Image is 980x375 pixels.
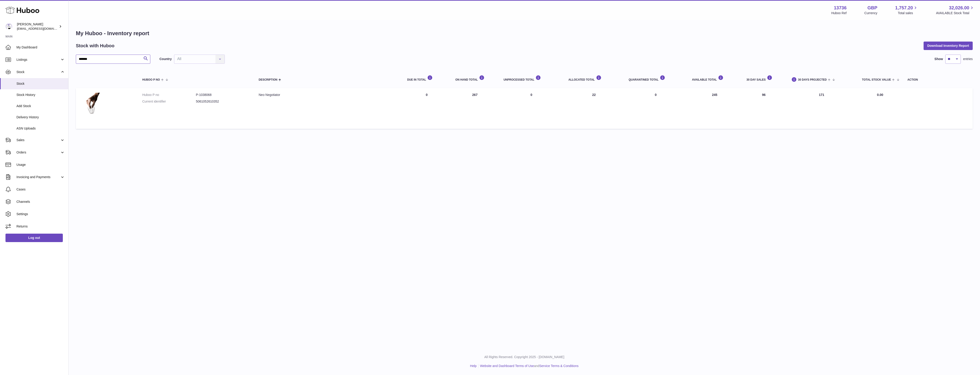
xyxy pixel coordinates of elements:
[798,78,827,81] span: 30 DAYS PROJECTED
[16,163,65,167] span: Usage
[935,57,943,61] label: Show
[16,138,60,142] span: Sales
[898,11,918,15] span: Total sales
[629,75,683,81] div: QUARANTINED Total
[963,57,973,61] span: entries
[72,355,976,359] p: All Rights Reserved. Copyright 2025 - [DOMAIN_NAME]
[16,104,65,108] span: Add Stock
[5,23,12,30] img: internalAdmin-13736@internal.huboo.com
[503,75,559,81] div: UNPROCESSED Total
[16,200,65,204] span: Channels
[17,22,58,31] div: [PERSON_NAME]
[16,175,60,179] span: Invoicing and Payments
[259,93,398,97] div: Neo Negotiator
[877,93,883,97] span: 0.00
[16,212,65,216] span: Settings
[455,75,494,81] div: ON HAND Total
[480,364,534,368] a: Website and Dashboard Terms of Use
[17,27,67,30] span: [EMAIL_ADDRESS][DOMAIN_NAME]
[403,88,451,129] td: 0
[539,364,579,368] a: Service Terms & Conditions
[16,187,65,192] span: Cases
[742,88,786,129] td: 96
[692,75,737,81] div: AVAILABLE Total
[867,5,877,11] strong: GBP
[655,93,657,97] span: 0
[80,93,103,123] img: product image
[936,11,975,15] span: AVAILABLE Stock Total
[895,5,918,15] a: 1,757.20 Total sales
[16,150,60,155] span: Orders
[259,78,277,81] span: Description
[936,5,975,15] a: 32,026.00 AVAILABLE Stock Total
[142,78,160,81] span: Huboo P no
[76,30,973,37] h1: My Huboo - Inventory report
[470,364,477,368] a: Help
[5,234,63,242] a: Log out
[499,88,564,129] td: 0
[568,75,620,81] div: ALLOCATED Total
[478,364,578,368] li: and
[196,99,249,104] dd: 5061052610352
[564,88,624,129] td: 22
[16,70,60,74] span: Stock
[747,75,781,81] div: 30 DAY SALES
[142,99,196,104] dt: Current identifier
[16,224,65,229] span: Returns
[864,11,877,15] div: Currency
[16,58,60,62] span: Listings
[949,5,969,11] span: 32,026.00
[831,11,847,15] div: Huboo Ref
[451,88,499,129] td: 267
[142,93,196,97] dt: Huboo P no
[834,5,847,11] strong: 13736
[16,93,65,97] span: Stock History
[159,57,172,61] label: Country
[16,115,65,119] span: Delivery History
[907,78,968,81] div: Action
[786,88,857,129] td: 171
[76,43,114,49] h2: Stock with Huboo
[895,5,913,11] span: 1,757.20
[16,45,65,50] span: My Dashboard
[862,78,891,81] span: Total stock value
[16,82,65,86] span: Stock
[687,88,742,129] td: 245
[407,75,446,81] div: DUE IN TOTAL
[16,126,65,131] span: ASN Uploads
[924,42,973,50] button: Download Inventory Report
[196,93,249,97] dd: P-1038068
